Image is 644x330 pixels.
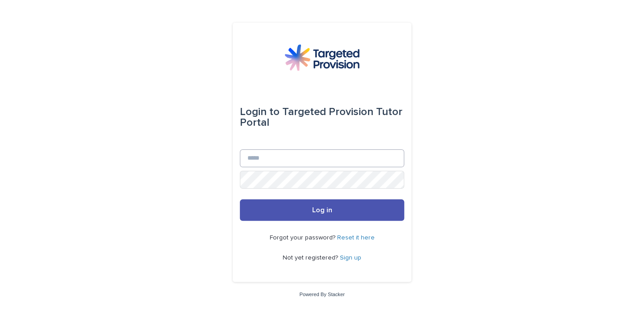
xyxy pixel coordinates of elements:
a: Powered By Stacker [299,292,344,297]
span: Forgot your password? [270,235,337,241]
span: Login to [240,107,280,117]
span: Not yet registered? [283,255,340,261]
div: Targeted Provision Tutor Portal [240,99,404,135]
a: Sign up [340,255,361,261]
button: Log in [240,199,404,221]
img: M5nRWzHhSzIhMunXDL62 [284,44,360,71]
a: Reset it here [337,235,375,241]
span: Log in [312,206,332,214]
